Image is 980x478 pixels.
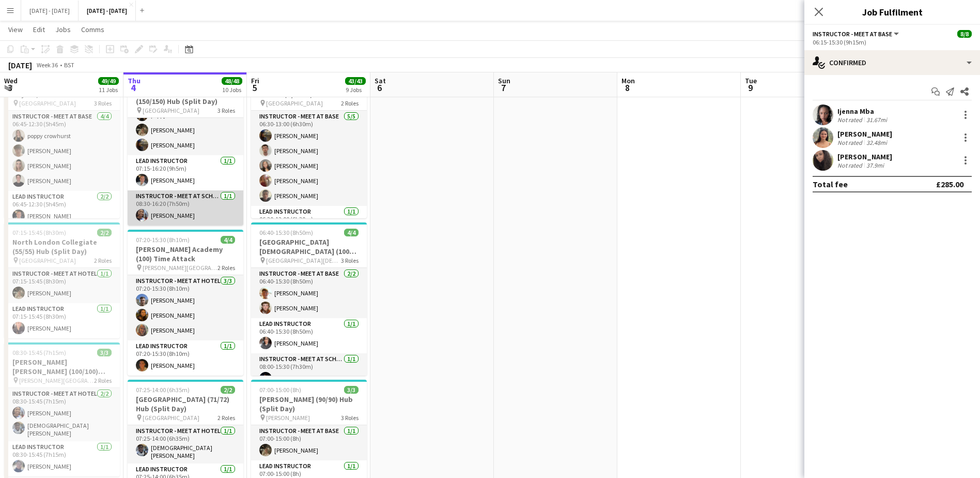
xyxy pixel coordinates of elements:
span: 2 Roles [217,264,235,272]
a: Edit [29,23,49,36]
app-card-role: Lead Instructor1/107:15-16:20 (9h5m)[PERSON_NAME] [128,155,243,190]
span: 6 [373,82,386,94]
app-job-card: 07:15-16:20 (9h5m)5/5The Worthgate School (150/150) Hub (Split Day) [GEOGRAPHIC_DATA]3 RolesInstr... [128,72,243,226]
span: 2/2 [221,386,235,394]
app-card-role: Instructor - Meet at Base4/406:45-12:30 (5h45m)poppy crowhurst[PERSON_NAME][PERSON_NAME][PERSON_N... [4,111,120,191]
div: 37.9mi [864,161,886,169]
app-card-role: Instructor - Meet at Hotel3/307:20-15:30 (8h10m)[PERSON_NAME][PERSON_NAME][PERSON_NAME] [128,275,243,340]
app-card-role: Instructor - Meet at Hotel1/107:15-15:45 (8h30m)[PERSON_NAME] [4,268,120,303]
div: BST [64,61,74,69]
span: 2/2 [97,229,112,236]
span: Edit [33,25,45,34]
div: 9 Jobs [346,86,365,94]
app-card-role: Lead Instructor1/107:15-15:45 (8h30m)[PERSON_NAME] [4,303,120,338]
span: 3 Roles [94,99,112,107]
app-card-role: Instructor - Meet at Base1/107:00-15:00 (8h)[PERSON_NAME] [251,425,367,460]
span: [GEOGRAPHIC_DATA] [19,99,76,107]
div: £285.00 [936,179,963,189]
span: 48/48 [222,77,242,85]
span: Week 36 [34,61,60,69]
app-card-role: Instructor - Meet at Hotel2/208:30-15:45 (7h15m)[PERSON_NAME][DEMOGRAPHIC_DATA][PERSON_NAME] [4,388,120,441]
app-card-role: Lead Instructor1/107:20-15:30 (8h10m)[PERSON_NAME] [128,340,243,376]
span: 43/43 [345,77,366,85]
button: [DATE] - [DATE] [21,1,79,21]
app-card-role: Lead Instructor1/106:30-13:00 (6h30m) [251,206,367,241]
app-job-card: 06:40-15:30 (8h50m)4/4[GEOGRAPHIC_DATA][DEMOGRAPHIC_DATA] (100) Hub [GEOGRAPHIC_DATA][DEMOGRAPHIC... [251,222,367,376]
span: 49/49 [98,77,119,85]
span: 4 [126,82,141,94]
span: 7 [496,82,510,94]
div: Confirmed [804,50,980,75]
span: 3 [3,82,18,94]
div: Not rated [837,161,864,169]
span: 07:15-15:45 (8h30m) [12,229,66,236]
div: 10 Jobs [222,86,242,94]
span: 8 [620,82,635,94]
app-card-role: Lead Instructor2/206:45-12:30 (5h45m)[PERSON_NAME] [4,191,120,241]
span: 07:25-14:00 (6h35m) [136,386,190,394]
span: 4/4 [221,236,235,244]
app-job-card: 07:15-15:45 (8h30m)2/2North London Collegiate (55/55) Hub (Split Day) [GEOGRAPHIC_DATA]2 RolesIns... [4,222,120,338]
div: 11 Jobs [99,86,118,94]
span: Tue [745,76,757,85]
app-job-card: 08:30-15:45 (7h15m)3/3[PERSON_NAME] [PERSON_NAME] (100/100) Hub (Split Day) [PERSON_NAME][GEOGRAP... [4,342,120,476]
div: [DATE] [8,60,32,70]
div: [PERSON_NAME] [837,129,892,139]
app-card-role: Instructor - Meet at School1/108:30-16:20 (7h50m)[PERSON_NAME] [128,190,243,226]
div: Total fee [813,179,848,189]
h3: North London Collegiate (55/55) Hub (Split Day) [4,237,120,256]
span: [PERSON_NAME] [266,414,310,422]
app-card-role: Instructor - Meet at School1/108:00-15:30 (7h30m)[PERSON_NAME] [251,353,367,389]
h3: [GEOGRAPHIC_DATA] (71/72) Hub (Split Day) [128,395,243,413]
span: 9 [743,82,757,94]
div: 06:15-15:30 (9h15m) [813,38,972,46]
h3: [GEOGRAPHIC_DATA][DEMOGRAPHIC_DATA] (100) Hub [251,237,367,256]
a: Comms [77,23,108,36]
span: Jobs [55,25,71,34]
span: Wed [4,76,18,85]
span: Sun [498,76,510,85]
span: 2 Roles [94,257,112,264]
span: 2 Roles [94,377,112,384]
h3: [PERSON_NAME] (90/90) Hub (Split Day) [251,395,367,413]
span: Instructor - Meet at Base [813,30,892,38]
span: 3/3 [97,349,112,356]
span: 3 Roles [217,107,235,114]
span: 2 Roles [341,99,359,107]
span: 06:40-15:30 (8h50m) [259,229,313,236]
div: 31.67mi [864,116,889,124]
app-card-role: Instructor - Meet at Base5/506:30-13:00 (6h30m)[PERSON_NAME][PERSON_NAME][PERSON_NAME][PERSON_NAM... [251,111,367,206]
app-card-role: Instructor - Meet at Base3/307:15-16:20 (9h5m)poppy crowhurst[PERSON_NAME][PERSON_NAME] [128,90,243,155]
app-job-card: 07:20-15:30 (8h10m)4/4[PERSON_NAME] Academy (100) Time Attack [PERSON_NAME][GEOGRAPHIC_DATA]2 Rol... [128,230,243,376]
app-card-role: Instructor - Meet at Base2/206:40-15:30 (8h50m)[PERSON_NAME][PERSON_NAME] [251,268,367,318]
div: Ijenna Mba [837,107,889,116]
span: [PERSON_NAME][GEOGRAPHIC_DATA] [19,377,94,384]
div: Not rated [837,139,864,146]
span: 5 [250,82,259,94]
div: 06:45-12:30 (5h45m)8/8Seven Kings (250) Hub (Half Day AM) [GEOGRAPHIC_DATA]3 RolesInstructor - Me... [4,65,120,218]
span: [GEOGRAPHIC_DATA][DEMOGRAPHIC_DATA] [266,257,341,264]
span: Fri [251,76,259,85]
a: View [4,23,27,36]
span: [GEOGRAPHIC_DATA] [19,257,76,264]
button: Instructor - Meet at Base [813,30,900,38]
h3: [PERSON_NAME] [PERSON_NAME] (100/100) Hub (Split Day) [4,357,120,376]
span: 3 Roles [341,257,359,264]
span: 2 Roles [217,414,235,422]
app-job-card: 06:30-13:00 (6h30m)6/6Caterham School (170) Time Attack (H/D AM) [GEOGRAPHIC_DATA]2 RolesInstruct... [251,65,367,218]
span: [GEOGRAPHIC_DATA] [143,414,199,422]
span: 3/3 [344,386,359,394]
span: [GEOGRAPHIC_DATA] [143,107,199,114]
app-card-role: Instructor - Meet at Hotel1/107:25-14:00 (6h35m)[DEMOGRAPHIC_DATA][PERSON_NAME] [128,425,243,464]
a: Jobs [51,23,75,36]
span: [GEOGRAPHIC_DATA] [266,99,323,107]
span: View [8,25,23,34]
span: Mon [621,76,635,85]
span: 07:20-15:30 (8h10m) [136,236,190,244]
span: Sat [375,76,386,85]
